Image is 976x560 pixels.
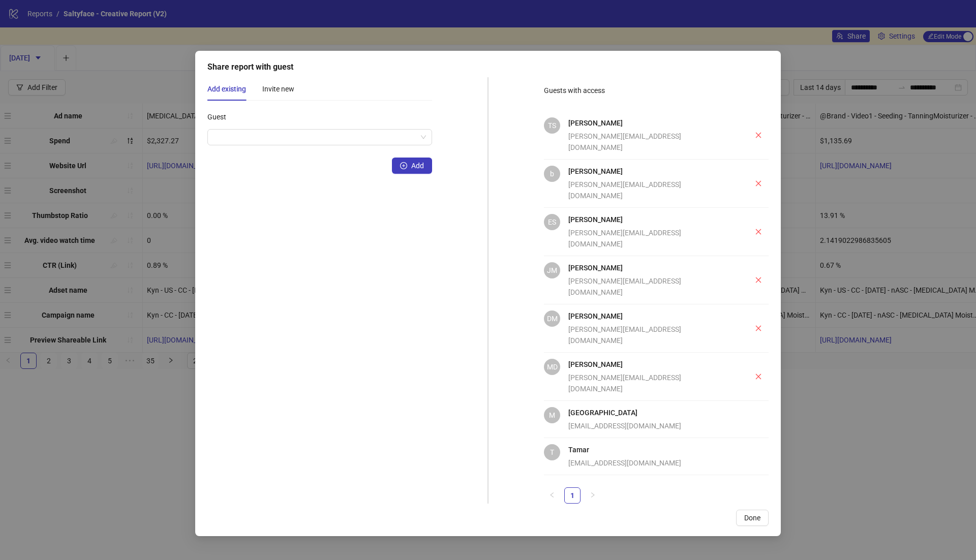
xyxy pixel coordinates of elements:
div: [PERSON_NAME][EMAIL_ADDRESS][DOMAIN_NAME] [568,227,728,250]
span: plus-circle [400,162,407,169]
span: JM [547,265,557,276]
li: 1 [564,487,581,504]
div: Add existing [207,83,246,95]
span: Add [411,162,424,170]
div: [PERSON_NAME][EMAIL_ADDRESS][DOMAIN_NAME] [568,131,728,153]
span: ES [548,216,556,228]
span: TS [548,120,556,131]
h4: [PERSON_NAME] [568,262,728,273]
span: close [755,325,762,332]
div: [EMAIL_ADDRESS][DOMAIN_NAME] [568,420,740,431]
span: close [755,228,762,235]
div: [PERSON_NAME][EMAIL_ADDRESS][DOMAIN_NAME] [568,275,728,298]
div: Invite new [262,83,294,95]
div: [PERSON_NAME][EMAIL_ADDRESS][DOMAIN_NAME] [568,324,728,346]
button: right [585,487,601,504]
span: close [755,180,762,187]
a: 1 [565,488,580,503]
h4: [PERSON_NAME] [568,214,728,225]
div: Share report with guest [207,61,769,73]
div: [PERSON_NAME][EMAIL_ADDRESS][DOMAIN_NAME] [568,372,728,394]
span: MD [547,361,558,372]
button: Add [392,158,432,174]
li: Next Page [585,487,601,504]
h4: Tamar [568,444,740,455]
span: DM [547,313,558,324]
h4: [PERSON_NAME] [568,117,728,129]
input: Guest [213,130,417,145]
button: left [544,487,560,504]
span: close [755,373,762,380]
h4: [PERSON_NAME] [568,166,728,177]
span: b [550,168,554,179]
div: [EMAIL_ADDRESS][DOMAIN_NAME] [568,457,740,469]
li: Previous Page [544,487,560,504]
span: Done [744,514,760,522]
span: close [755,132,762,139]
span: close [755,276,762,284]
h4: [PERSON_NAME] [568,310,728,322]
span: T [550,447,554,458]
h4: [GEOGRAPHIC_DATA] [568,407,740,418]
label: Guest [207,109,233,125]
span: left [549,492,555,498]
button: Done [736,510,769,526]
span: right [590,492,596,498]
span: M [549,410,555,421]
h4: [PERSON_NAME] [568,359,728,370]
span: Guests with access [544,86,605,95]
div: [PERSON_NAME][EMAIL_ADDRESS][DOMAIN_NAME] [568,179,728,201]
